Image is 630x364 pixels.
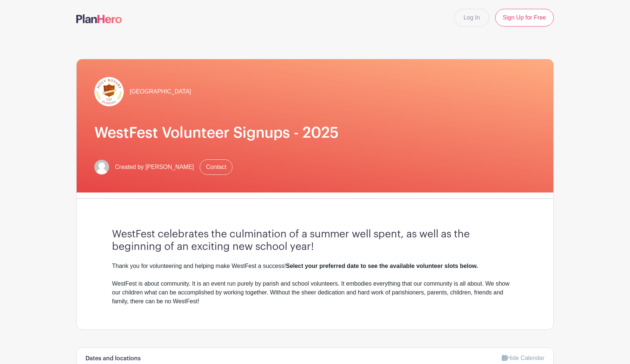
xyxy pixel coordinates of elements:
h6: Dates and locations [85,355,141,362]
a: Contact [200,159,232,175]
h3: WestFest celebrates the culmination of a summer well spent, as well as the beginning of an exciti... [112,228,518,253]
span: Created by [PERSON_NAME] [115,163,194,172]
span: [GEOGRAPHIC_DATA] [130,87,191,96]
a: Hide Calendar [502,355,545,361]
strong: Select your preferred date to see the available volunteer slots below. [286,263,478,269]
h1: WestFest Volunteer Signups - 2025 [94,124,536,142]
img: hr-logo-circle.png [94,77,124,106]
div: WestFest is about community. It is an event run purely by parish and school volunteers. It embodi... [112,279,518,306]
img: logo-507f7623f17ff9eddc593b1ce0a138ce2505c220e1c5a4e2b4648c50719b7d32.svg [76,14,122,23]
a: Log In [454,9,489,26]
div: Thank you for volunteering and helping make WestFest a success! [112,262,518,271]
a: Sign Up for Free [495,9,554,26]
img: default-ce2991bfa6775e67f084385cd625a349d9dcbb7a52a09fb2fda1e96e2d18dcdb.png [94,160,109,174]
